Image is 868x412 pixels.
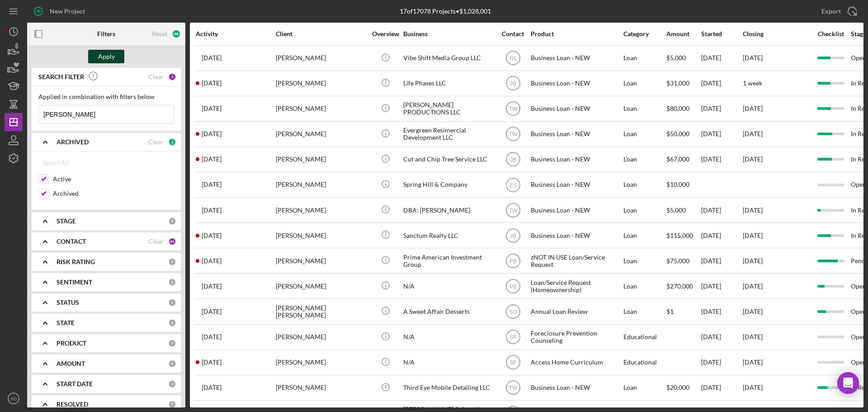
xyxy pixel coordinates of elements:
div: $75,000 [666,249,700,273]
time: 2025-05-02 02:57 [202,156,222,163]
text: SF [509,360,516,366]
div: Loan [623,147,665,171]
div: [PERSON_NAME] [276,173,366,197]
time: [DATE] [743,282,763,290]
time: 2025-05-06 20:39 [202,130,222,137]
div: N/A [403,350,494,374]
div: Prime American Investment Group [403,249,494,273]
text: JB [509,232,516,239]
b: Filters [97,30,115,38]
div: Amount [666,30,700,38]
div: [PERSON_NAME] [276,97,366,121]
div: Spring Hill & Company [403,173,494,197]
div: Business Loan - NEW [531,223,621,247]
b: START DATE [57,380,93,388]
text: SO [10,396,17,401]
div: A Sweet Affair Desserts [403,299,494,323]
div: 0 [168,339,176,347]
time: 2025-07-14 20:45 [202,80,222,87]
div: [PERSON_NAME] [276,122,366,146]
div: Clear [148,73,164,81]
div: Loan [623,198,665,222]
button: Select All [38,154,74,172]
div: Client [276,30,366,38]
div: Clear [148,138,164,146]
div: Loan [623,173,665,197]
div: Contact [496,30,530,38]
div: $10,000 [666,173,700,197]
time: [DATE] [743,232,763,239]
div: $115,000 [666,223,700,247]
time: 2024-06-12 16:36 [202,333,222,341]
div: Access Home Curriculum [531,350,621,374]
div: Loan/Service Request (Homeownership) [531,274,621,298]
div: Clear [148,238,164,245]
time: 2024-09-30 15:47 [202,257,222,265]
label: Archived [53,189,174,198]
div: Business Loan - NEW [531,147,621,171]
div: [DATE] [701,147,742,171]
div: $50,000 [666,122,700,146]
time: 2025-06-30 16:50 [202,105,222,112]
text: TW [509,106,517,112]
div: Business Loan - NEW [531,376,621,400]
div: [PERSON_NAME] [276,274,366,298]
div: Reset [152,30,167,38]
div: Business Loan - NEW [531,122,621,146]
div: 48 [172,29,181,38]
time: 2024-09-19 05:54 [202,283,222,290]
div: Business Loan - NEW [531,198,621,222]
time: [DATE] [743,54,763,62]
div: $1 [666,299,700,323]
div: [PERSON_NAME] [276,223,366,247]
div: Product [531,30,621,38]
text: PB [509,283,516,289]
time: [DATE] [743,206,763,214]
b: STATE [57,319,75,327]
div: [PERSON_NAME] PRODUCTIONS LLC [403,97,494,121]
div: 1 [168,73,176,81]
div: Overview [368,30,402,38]
div: Business Loan - NEW [531,97,621,121]
div: Loan [623,97,665,121]
text: ZS [509,182,516,188]
div: [DATE] [701,249,742,273]
div: 45 [168,237,176,246]
div: N/A [403,274,494,298]
text: PB [509,258,516,264]
time: [DATE] [743,104,763,112]
time: 2025-07-16 18:35 [202,54,222,62]
text: NL [509,55,517,62]
div: Loan [623,46,665,70]
time: [DATE] [743,257,763,265]
b: RESOLVED [57,401,88,408]
div: 2 [168,138,176,146]
time: [DATE] [743,130,763,137]
b: PRODUCT [57,340,86,347]
div: [DATE] [701,97,742,121]
div: Evergreen Resimercial Development LLC [403,122,494,146]
time: [DATE] [743,333,763,341]
div: [DATE] [701,376,742,400]
div: [DATE] [701,299,742,323]
div: [PERSON_NAME] [276,350,366,374]
div: Select All [43,154,69,172]
div: [PERSON_NAME] [276,325,366,349]
text: SF [509,334,516,341]
div: [PERSON_NAME] [276,376,366,400]
div: DBA: [PERSON_NAME] [403,198,494,222]
button: Apply [88,50,124,63]
b: STAGE [57,218,76,225]
div: Closing [743,30,811,38]
div: Business [403,30,494,38]
div: N/A [403,325,494,349]
div: Vibe Shift Media Group LLC [403,46,494,70]
text: JB [509,81,516,87]
div: Loan [623,376,665,400]
div: [DATE] [701,46,742,70]
div: Third Eye Mobile Detailing LLC [403,376,494,400]
text: TW [509,207,517,213]
div: [DATE] [701,223,742,247]
button: SO [5,389,23,407]
div: 0 [168,400,176,408]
